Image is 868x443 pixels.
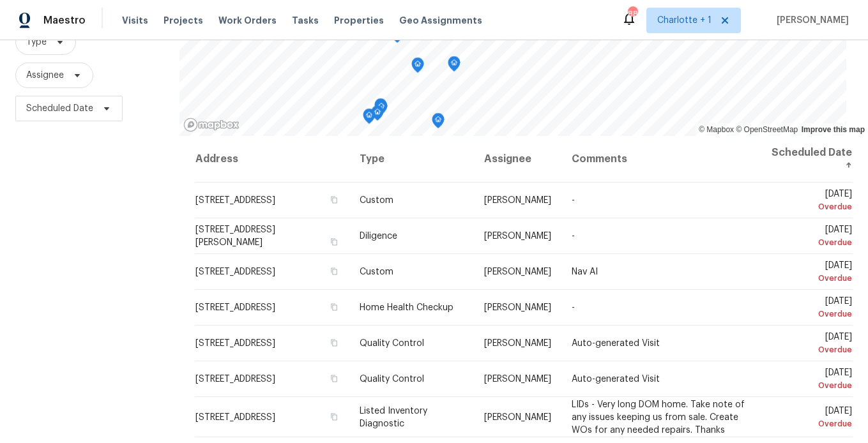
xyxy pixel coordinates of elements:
span: [PERSON_NAME] [484,412,551,421]
span: [STREET_ADDRESS] [195,303,275,312]
div: Overdue [769,236,852,249]
div: Overdue [769,417,852,430]
div: Map marker [432,113,445,133]
span: [STREET_ADDRESS] [195,339,275,348]
a: OpenStreetMap [736,125,798,134]
div: Map marker [371,105,384,125]
div: Map marker [374,98,387,118]
span: [STREET_ADDRESS] [195,196,275,205]
span: [DATE] [769,190,852,213]
span: LIDs - Very long DOM home. Take note of any issues keeping us from sale. Create WOs for any neede... [572,400,745,434]
span: [PERSON_NAME] [484,232,551,241]
span: Charlotte + 1 [657,14,712,27]
span: [DATE] [769,368,852,392]
th: Comments [561,136,759,183]
div: Map marker [375,100,388,119]
span: [PERSON_NAME] [484,196,551,205]
span: [STREET_ADDRESS][PERSON_NAME] [195,225,275,247]
span: [STREET_ADDRESS] [195,412,275,421]
button: Copy Address [328,194,339,206]
span: [DATE] [769,333,852,356]
span: Listed Inventory Diagnostic [360,406,427,428]
span: [DATE] [769,406,852,430]
span: [DATE] [769,225,852,249]
th: Scheduled Date ↑ [759,136,853,183]
div: 88 [628,8,637,20]
span: Type [26,36,47,49]
span: Properties [334,14,384,27]
button: Copy Address [328,236,339,248]
div: Map marker [411,57,424,77]
span: - [572,232,575,241]
span: [DATE] [769,297,852,320]
span: Custom [360,196,393,205]
span: [PERSON_NAME] [484,267,551,276]
span: Scheduled Date [26,102,93,115]
button: Copy Address [328,266,339,277]
span: Assignee [26,69,64,82]
span: [DATE] [769,261,852,285]
span: Home Health Checkup [360,303,453,312]
div: Map marker [448,56,461,76]
button: Copy Address [328,337,339,349]
span: Work Orders [218,14,277,27]
span: Geo Assignments [399,14,482,27]
span: [STREET_ADDRESS] [195,375,275,384]
span: Nav AI [572,267,598,276]
span: [PERSON_NAME] [484,339,551,348]
span: Tasks [292,16,319,25]
button: Copy Address [328,373,339,384]
a: Improve this map [802,125,865,134]
th: Address [195,136,350,183]
div: Overdue [769,308,852,320]
span: [PERSON_NAME] [484,303,551,312]
span: Maestro [43,14,86,27]
div: Map marker [363,109,376,128]
span: Visits [122,14,148,27]
th: Type [349,136,474,183]
span: [STREET_ADDRESS] [195,267,275,276]
div: Overdue [769,379,852,392]
span: Projects [164,14,203,27]
th: Assignee [474,136,561,183]
span: - [572,303,575,312]
span: - [572,196,575,205]
a: Mapbox homepage [183,117,240,132]
button: Copy Address [328,410,339,422]
div: Overdue [769,272,852,285]
span: Quality Control [360,375,424,384]
span: Quality Control [360,339,424,348]
span: Custom [360,267,393,276]
div: Overdue [769,200,852,213]
span: [PERSON_NAME] [484,375,551,384]
span: Diligence [360,232,397,241]
span: Auto-generated Visit [572,339,660,348]
a: Mapbox [699,125,734,134]
button: Copy Address [328,301,339,313]
span: [PERSON_NAME] [772,14,849,27]
div: Overdue [769,343,852,356]
span: Auto-generated Visit [572,375,660,384]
